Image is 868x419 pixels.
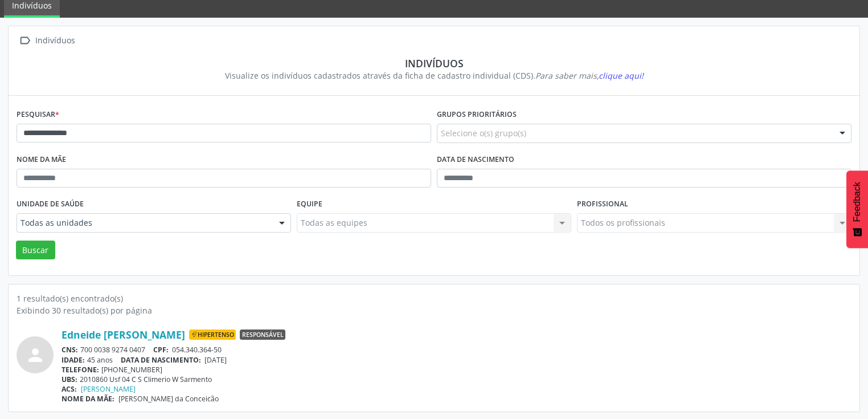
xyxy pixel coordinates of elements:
i: person [25,345,46,365]
div: Visualize os indivíduos cadastrados através da ficha de cadastro individual (CDS). [24,70,844,82]
span: [DATE] [204,355,227,365]
span: CPF: [153,345,169,355]
label: Unidade de saúde [17,196,84,213]
a: Edneide [PERSON_NAME] [62,328,185,341]
span: Responsável [240,329,285,340]
a: [PERSON_NAME] [81,384,136,394]
span: Todas as unidades [21,217,268,229]
a:  Indivíduos [17,32,77,49]
span: TELEFONE: [62,365,99,375]
span: DATA DE NASCIMENTO: [121,355,201,365]
span: IDADE: [62,355,85,365]
span: CNS: [62,345,78,355]
div: 1 resultado(s) encontrado(s) [17,292,851,304]
div: Exibindo 30 resultado(s) por página [17,304,851,316]
div: Indivíduos [33,32,77,49]
div: 2010860 Usf 04 C S Climerio W Sarmento [62,375,851,384]
span: Hipertenso [189,329,236,340]
span: Feedback [852,182,862,222]
i:  [17,32,33,49]
div: 45 anos [62,355,851,365]
button: Feedback - Mostrar pesquisa [846,170,868,248]
div: 700 0038 9274 0407 [62,345,851,355]
label: Data de nascimento [437,151,514,169]
button: Buscar [16,241,55,260]
label: Pesquisar [17,106,59,124]
span: [PERSON_NAME] da Conceicão [118,394,219,404]
label: Nome da mãe [17,151,66,169]
i: Para saber mais, [535,70,644,81]
label: Equipe [297,196,322,213]
span: Selecione o(s) grupo(s) [441,127,526,139]
span: 054.340.364-50 [172,345,222,355]
span: UBS: [62,375,77,384]
div: [PHONE_NUMBER] [62,365,851,375]
label: Profissional [577,196,628,213]
label: Grupos prioritários [437,106,517,124]
div: Indivíduos [24,57,844,70]
span: ACS: [62,384,77,394]
span: clique aqui! [599,70,644,81]
span: NOME DA MÃE: [62,394,114,404]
